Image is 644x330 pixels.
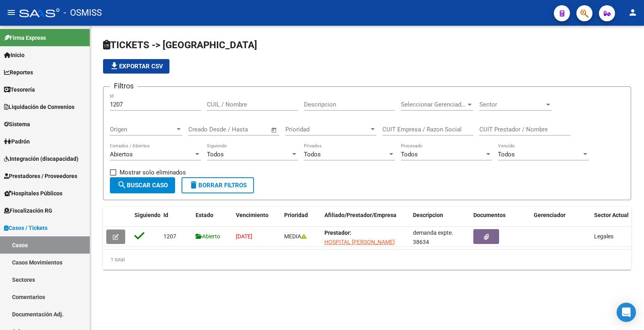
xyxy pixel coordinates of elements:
span: Hospitales Públicos [4,189,62,198]
span: Afiliado/Prestador/Empresa [324,212,396,218]
span: Casos / Tickets [4,223,47,232]
span: [DATE] [236,233,252,240]
span: Vencimiento [236,212,268,218]
span: Gerenciador [534,212,566,218]
div: Open Intercom Messenger [617,303,636,322]
datatable-header-cell: Gerenciador [530,207,591,233]
span: Todos [498,151,515,158]
span: Sector [479,101,545,108]
span: Sector Actual [594,212,629,218]
span: Documentos [473,212,506,218]
span: Prioridad [285,126,369,133]
span: Siguiendo [134,212,161,218]
datatable-header-cell: Afiliado/Prestador/Empresa [321,207,410,233]
datatable-header-cell: Id [160,207,192,233]
span: Borrar Filtros [189,182,247,189]
span: Todos [304,151,321,158]
span: Id [163,212,168,218]
span: Abierto [196,233,220,240]
span: Fiscalización RG [4,206,52,215]
span: Seleccionar Gerenciador [401,101,466,108]
span: Origen [110,126,175,133]
mat-icon: file_download [109,61,119,71]
datatable-header-cell: Documentos [470,207,530,233]
datatable-header-cell: Siguiendo [131,207,160,233]
h3: Filtros [110,80,138,92]
span: Inicio [4,51,25,59]
span: Descripcion [413,212,443,218]
mat-icon: search [117,180,127,190]
span: Abiertos [110,151,133,158]
datatable-header-cell: Descripcion [410,207,470,233]
span: HOSPITAL [PERSON_NAME] [324,239,395,245]
button: Borrar Filtros [182,177,254,193]
datatable-header-cell: Estado [192,207,233,233]
div: 1 total [103,250,631,270]
span: Mostrar solo eliminados [120,168,186,177]
span: TICKETS -> [GEOGRAPHIC_DATA] [103,39,257,51]
button: Open calendar [270,125,279,135]
span: Buscar Caso [117,182,168,189]
span: Tesorería [4,85,35,94]
span: Exportar CSV [109,63,163,70]
mat-icon: menu [6,8,16,17]
span: Liquidación de Convenios [4,102,74,111]
span: Prioridad [284,212,308,218]
datatable-header-cell: Vencimiento [233,207,281,233]
mat-icon: delete [189,180,198,190]
datatable-header-cell: Sector Actual [591,207,639,233]
span: demanda expte. 38634 [413,230,453,245]
datatable-header-cell: Prioridad [281,207,321,233]
span: Padrón [4,137,30,146]
span: Sistema [4,120,30,129]
span: Reportes [4,68,33,77]
span: Todos [207,151,224,158]
span: - OSMISS [64,4,102,22]
span: Prestadores / Proveedores [4,172,77,180]
strong: Prestador: [324,230,351,236]
span: Estado [196,212,213,218]
span: Legales [594,233,613,240]
button: Exportar CSV [103,59,169,74]
span: MEDIA [284,233,307,240]
span: Firma Express [4,33,46,42]
span: Integración (discapacidad) [4,154,78,163]
input: Fecha fin [228,126,267,133]
input: Fecha inicio [188,126,221,133]
span: 1207 [163,233,176,240]
mat-icon: person [628,8,638,17]
span: Todos [401,151,418,158]
button: Buscar Caso [110,177,175,193]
